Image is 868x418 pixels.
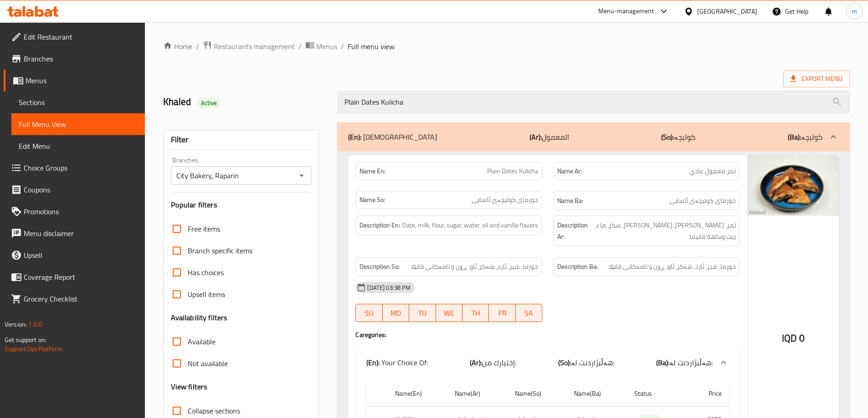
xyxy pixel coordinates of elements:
span: Available [188,336,216,347]
th: Name(Ar) [447,381,508,407]
span: Branch specific items [188,245,252,256]
a: Coupons [4,179,145,201]
img: City_Bakery_Plain_Dates_K638960531563995735.jpg [748,155,839,216]
a: Promotions [4,201,145,222]
span: Sections [19,97,138,108]
strong: Description Ar: [557,220,588,242]
b: (So): [661,130,674,144]
span: 1.0.0 [28,318,42,330]
li: / [341,41,344,52]
p: کولیچە [661,131,695,142]
a: Edit Restaurant [4,26,145,48]
span: IQD [782,329,797,347]
p: کولیچە [788,131,822,142]
a: Choice Groups [4,157,145,179]
a: Menus [305,40,337,52]
button: MO [383,304,409,322]
span: Free items [188,223,220,234]
a: Restaurants management [203,40,295,52]
span: Collapse sections [188,405,240,416]
span: Active [197,99,221,107]
span: Edit Restaurant [24,31,138,42]
b: (So): [558,356,571,369]
h3: Availability filters [171,312,228,323]
a: Coverage Report [4,266,145,288]
span: تمر معمول عادي [689,166,736,176]
div: Active [197,97,221,108]
a: Grocery Checklist [4,288,145,310]
a: Edit Menu [11,135,145,157]
nav: breadcrumb [163,40,850,52]
div: Filter [171,130,312,150]
span: 0 [799,329,805,347]
span: Not available [188,358,228,369]
span: [DATE] 03:38 PM [364,283,414,292]
button: Open [295,169,308,182]
span: Upsell [24,250,138,261]
span: هەڵبژاردنت لە: [571,356,614,369]
a: Menus [4,70,145,91]
span: Version: [5,318,27,330]
span: FR [493,307,512,320]
strong: Name Ba: [557,195,583,206]
span: Coupons [24,184,138,195]
div: (En): Your Choice Of:(Ar):إختيارك من:(So):هەڵبژاردنت لە:(Ba):هەڵبژاردنت لە: [355,348,740,377]
span: Restaurants management [214,41,295,52]
button: WE [436,304,462,322]
p: Your Choice Of: [366,357,428,368]
span: SU [360,307,379,320]
span: Coverage Report [24,272,138,282]
a: Support.OpsPlatform [5,343,62,355]
span: Grocery Checklist [24,293,138,304]
b: (Ar): [529,130,542,144]
span: Menus [316,41,337,52]
b: (Ar): [470,356,482,369]
span: Full Menu View [19,119,138,130]
span: خورما، شیر، ئارد، شەکر، ئاو، ڕۆن و تامەکانی ڤانێلا [609,261,736,272]
span: خورمای کولیچەی ئاسایی [472,195,538,205]
span: m [852,6,857,16]
th: Name(Ba) [567,381,627,407]
span: TH [466,307,485,320]
span: Promotions [24,206,138,217]
strong: Name Ar: [557,166,582,176]
th: Name(En) [388,381,448,407]
span: Date, milk, flour, sugar, water, oil and vanilla flavors [402,220,538,231]
h3: Popular filters [171,200,312,210]
h2: Khaled [163,95,327,109]
span: Upsell items [188,289,225,300]
span: TU [413,307,432,320]
h3: View filters [171,382,208,392]
h4: Caregories: [355,330,740,339]
a: Menu disclaimer [4,222,145,244]
span: WE [440,307,459,320]
th: Price [687,381,729,407]
strong: Name So: [360,195,385,205]
b: (Ba): [656,356,669,369]
span: Plain Dates Kulicha [487,166,538,176]
span: إختيارك من: [482,356,516,369]
a: Home [163,41,192,52]
b: (Ba): [788,130,801,144]
span: Full menu view [348,41,395,52]
th: Status [627,381,687,407]
b: (En): [366,356,380,369]
span: Menu disclaimer [24,228,138,239]
span: خورما، شیر، ئارد، شەکر، ئاو، ڕۆن و تامەکانی ڤانێلا [411,261,538,272]
button: SU [355,304,382,322]
span: هەڵبژاردنت لە: [669,356,713,369]
a: Upsell [4,244,145,266]
strong: Description En: [360,220,400,231]
li: / [196,41,199,52]
span: Choice Groups [24,162,138,173]
span: Has choices [188,267,224,278]
span: Menus [26,75,138,86]
th: Name(So) [508,381,567,407]
div: [GEOGRAPHIC_DATA] [697,6,757,16]
span: MO [386,307,406,320]
input: search [337,91,850,114]
button: SA [516,304,542,322]
a: Sections [11,91,145,113]
p: [DEMOGRAPHIC_DATA] [348,131,437,142]
div: Menu-management [598,6,654,17]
